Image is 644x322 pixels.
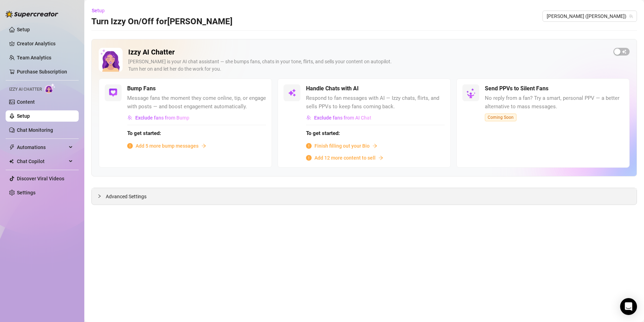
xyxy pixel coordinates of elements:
[306,84,359,93] h5: Handle Chats with AI
[372,143,377,148] span: arrow-right
[306,143,312,149] span: info-circle
[127,112,190,123] button: Exclude fans from Bump
[17,38,73,49] a: Creator Analytics
[91,16,233,27] h3: Turn Izzy On/Off for [PERSON_NAME]
[306,115,311,120] img: svg%3e
[620,298,637,315] div: Open Intercom Messenger
[306,130,340,136] strong: To get started:
[6,11,58,18] img: logo-BBDzfeDw.svg
[314,154,376,162] span: Add 12 more content to sell
[135,115,189,121] span: Exclude fans from Bump
[17,190,35,195] a: Settings
[378,155,383,160] span: arrow-right
[17,27,30,32] a: Setup
[306,155,312,161] span: info-circle
[306,94,445,111] span: Respond to fan messages with AI — Izzy chats, flirts, and sells PPVs to keep fans coming back.
[109,89,117,97] img: svg%3e
[9,159,14,164] img: Chat Copilot
[97,192,106,200] div: collapsed
[17,127,53,133] a: Chat Monitoring
[17,69,67,75] a: Purchase Subscription
[629,14,633,18] span: team
[17,176,64,181] a: Discover Viral Videos
[466,88,477,99] img: silent-fans-ppv-o-N6Mmdf.svg
[306,112,372,123] button: Exclude fans from AI Chat
[99,48,123,72] img: Izzy AI Chatter
[91,5,110,16] button: Setup
[485,94,624,111] span: No reply from a fan? Try a smart, personal PPV — a better alternative to mass messages.
[9,144,15,150] span: thunderbolt
[97,194,102,198] span: collapsed
[17,113,30,119] a: Setup
[136,142,199,150] span: Add 5 more bump messages
[17,99,35,105] a: Content
[17,156,67,167] span: Chat Copilot
[17,55,51,60] a: Team Analytics
[128,58,608,73] div: [PERSON_NAME] is your AI chat assistant — she bumps fans, chats in your tone, flirts, and sells y...
[314,115,371,121] span: Exclude fans from AI Chat
[201,143,206,148] span: arrow-right
[314,142,370,150] span: Finish filling out your Bio
[128,48,608,57] h2: Izzy AI Chatter
[127,84,156,93] h5: Bump Fans
[106,193,147,200] span: Advanced Settings
[92,8,105,13] span: Setup
[485,114,516,121] span: Coming Soon
[127,94,266,111] span: Message fans the moment they come online, tip, or engage with posts — and boost engagement automa...
[288,89,296,97] img: svg%3e
[547,11,633,21] span: Michal (michal_idan)
[128,115,132,120] img: svg%3e
[127,143,133,149] span: info-circle
[485,84,548,93] h5: Send PPVs to Silent Fans
[127,130,161,136] strong: To get started:
[17,142,67,153] span: Automations
[45,83,56,94] img: AI Chatter
[9,86,42,93] span: Izzy AI Chatter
